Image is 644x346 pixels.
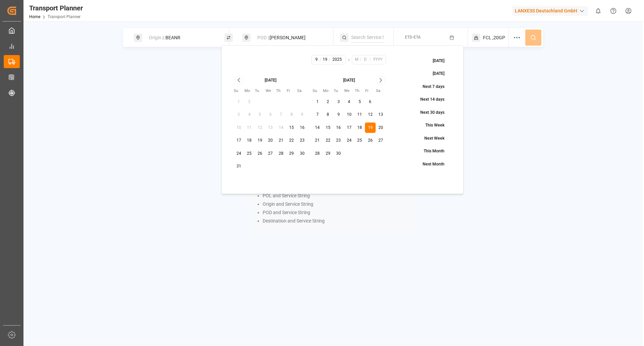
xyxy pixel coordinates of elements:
[417,68,451,80] button: [DATE]
[417,55,451,67] button: [DATE]
[606,3,621,18] button: Help Center
[263,209,410,216] li: POD and Service String
[323,109,333,120] button: 8
[365,109,376,120] button: 12
[276,88,286,94] th: Thursday
[351,33,384,43] input: Search Service String
[405,94,451,106] button: Next 14 days
[297,122,308,133] button: 16
[312,122,323,133] button: 14
[344,109,355,120] button: 10
[410,120,451,132] button: This Week
[405,35,421,40] span: ETD-ETA
[286,88,297,94] th: Friday
[591,3,606,18] button: show 0 new notifications
[333,135,344,146] button: 23
[297,148,308,159] button: 30
[312,88,323,94] th: Sunday
[286,122,297,133] button: 15
[244,88,255,94] th: Monday
[255,148,265,159] button: 26
[348,55,350,64] div: -
[344,97,355,107] button: 4
[333,97,344,107] button: 3
[512,6,588,16] div: LANXESS Deutschland GmbH
[365,122,376,133] button: 19
[323,88,333,94] th: Monday
[265,78,276,84] div: [DATE]
[312,109,323,120] button: 7
[244,148,255,159] button: 25
[244,135,255,146] button: 18
[398,31,464,44] button: ETD-ETA
[321,57,329,63] input: D
[355,135,365,146] button: 25
[323,97,333,107] button: 2
[312,97,323,107] button: 1
[276,135,286,146] button: 21
[233,161,244,172] button: 31
[263,192,410,199] li: POL and Service String
[253,32,326,44] div: [PERSON_NAME]
[29,14,40,19] a: Home
[233,135,244,146] button: 17
[263,217,410,225] li: Destination and Service String
[333,109,344,120] button: 9
[323,122,333,133] button: 15
[286,148,297,159] button: 29
[263,201,410,208] li: Origin and Service String
[329,57,330,63] span: /
[365,135,376,146] button: 26
[312,148,323,159] button: 28
[257,35,270,40] span: POD ||
[265,88,276,94] th: Wednesday
[344,122,355,133] button: 17
[297,88,308,94] th: Saturday
[355,109,365,120] button: 11
[233,88,244,94] th: Sunday
[365,97,376,107] button: 6
[376,122,386,133] button: 20
[149,35,164,40] span: Origin ||
[355,88,365,94] th: Thursday
[255,135,265,146] button: 19
[355,97,365,107] button: 5
[330,57,344,63] input: YYYY
[360,57,362,63] span: /
[407,81,451,93] button: Next 7 days
[365,88,376,94] th: Friday
[376,135,386,146] button: 27
[492,34,505,41] span: ,20GP
[343,78,355,84] div: [DATE]
[276,148,286,159] button: 28
[333,122,344,133] button: 16
[344,135,355,146] button: 24
[371,57,385,63] input: YYYY
[344,88,355,94] th: Wednesday
[265,148,276,159] button: 27
[355,122,365,133] button: 18
[408,146,451,157] button: This Month
[286,135,297,146] button: 22
[512,4,591,17] button: LANXESS Deutschland GmbH
[255,88,265,94] th: Tuesday
[376,88,386,94] th: Saturday
[407,158,451,170] button: Next Month
[313,57,320,63] input: M
[377,76,385,85] button: Go to next month
[353,57,360,63] input: M
[323,148,333,159] button: 29
[409,133,451,144] button: Next Week
[333,148,344,159] button: 30
[320,57,321,63] span: /
[376,109,386,120] button: 13
[369,57,371,63] span: /
[361,57,370,63] input: D
[265,135,276,146] button: 20
[312,135,323,146] button: 21
[483,34,491,41] span: FCL
[333,88,344,94] th: Tuesday
[233,148,244,159] button: 24
[405,107,451,118] button: Next 30 days
[323,135,333,146] button: 22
